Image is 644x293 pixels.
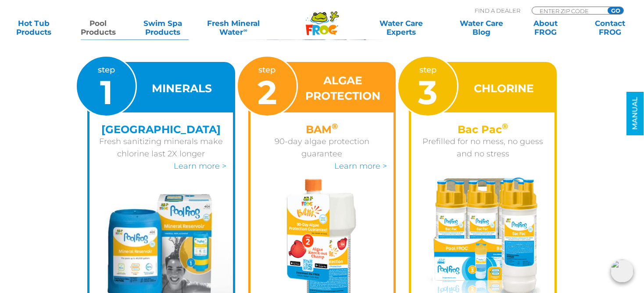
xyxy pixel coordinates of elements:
a: AboutFROG [521,19,571,36]
p: Find A Dealer [475,7,520,14]
a: PoolProducts [73,19,123,36]
p: 90-day algae protection guarantee [257,135,387,160]
span: 2 [258,72,277,112]
sup: ® [332,122,338,131]
h3: ALGAE PROTECTION [303,73,383,104]
a: ContactFROG [585,19,635,36]
p: step [98,64,115,109]
h4: BAM [257,123,387,135]
a: MANUAL [626,92,644,135]
a: Learn more > [174,161,226,171]
input: GO [608,7,623,14]
h4: Bac Pac [418,123,548,135]
p: Fresh sanitizing minerals make chlorine last 2X longer [96,135,226,160]
p: Prefilled for no mess, no guess and no stress [418,135,548,160]
p: step [258,64,277,109]
a: Swim SpaProducts [138,19,188,36]
span: 3 [418,72,437,112]
a: Hot TubProducts [9,19,59,36]
img: openIcon [611,260,633,282]
p: step [418,64,437,109]
h3: CHLORINE [474,81,534,96]
sup: ∞ [243,27,247,33]
h4: [GEOGRAPHIC_DATA] [96,123,226,135]
h3: MINERALS [152,81,212,96]
sup: ® [502,122,508,131]
input: Zip Code Form [539,7,598,14]
span: 1 [100,72,113,112]
a: Fresh MineralWater∞ [202,19,265,36]
a: Learn more > [334,161,387,171]
a: Water CareExperts [361,19,442,36]
a: Water CareBlog [456,19,506,36]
